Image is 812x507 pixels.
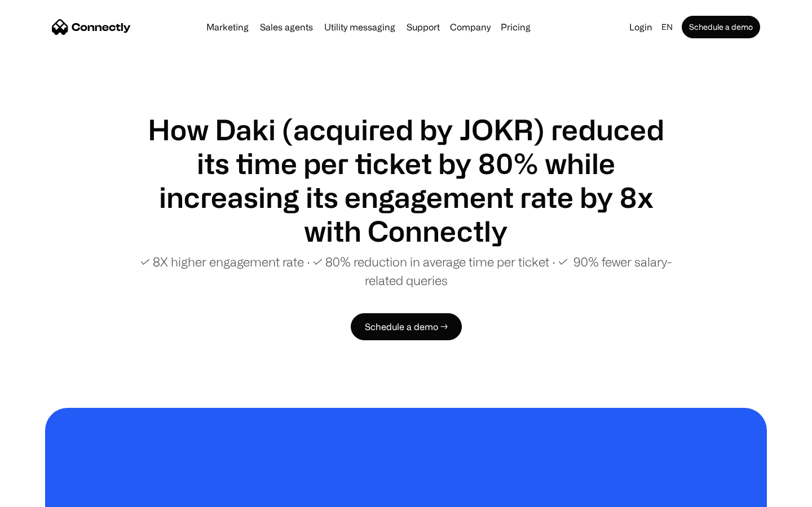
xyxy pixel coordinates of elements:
[625,19,657,35] a: Login
[320,23,400,32] a: Utility messaging
[351,313,462,340] a: Schedule a demo →
[402,23,444,32] a: Support
[496,23,535,32] a: Pricing
[255,23,317,32] a: Sales agents
[450,19,491,35] div: Company
[202,23,253,32] a: Marketing
[11,486,68,503] aside: Language selected: English
[661,19,673,35] div: en
[682,16,760,38] a: Schedule a demo
[135,113,677,248] h1: How Daki (acquired by JOKR) reduced its time per ticket by 80% while increasing its engagement ra...
[23,487,68,503] ul: Language list
[135,252,677,290] p: ✓ 8X higher engagement rate ∙ ✓ 80% reduction in average time per ticket ∙ ✓ 90% fewer salary-rel...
